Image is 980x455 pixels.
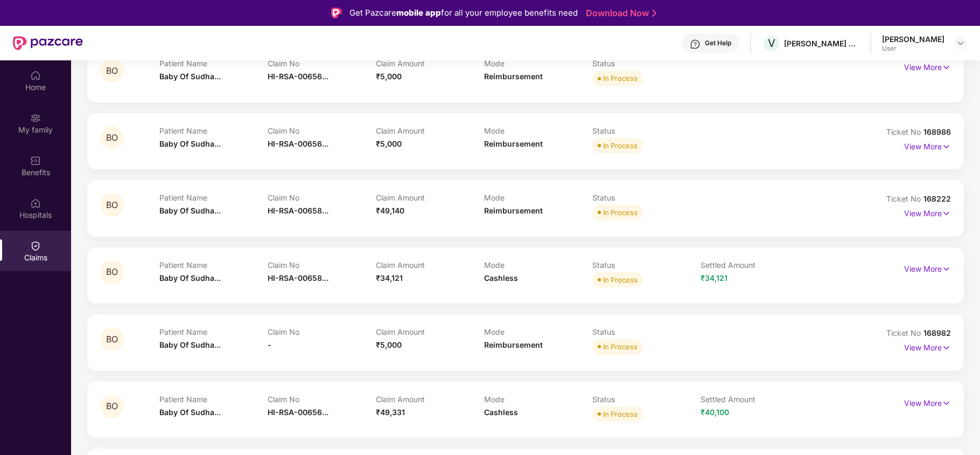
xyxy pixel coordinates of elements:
[882,44,944,53] div: User
[30,240,41,251] img: svg+xml;base64,PHN2ZyBpZD0iQ2xhaW0iIHhtbG5zPSJodHRwOi8vd3d3LnczLm9yZy8yMDAwL3N2ZyIgd2lkdGg9IjIwIi...
[30,113,41,123] img: svg+xml;base64,PHN2ZyB3aWR0aD0iMjAiIGhlaWdodD0iMjAiIHZpZXdCb3g9IjAgMCAyMCAyMCIgZmlsbD0ibm9uZSIgeG...
[159,395,268,404] p: Patient Name
[484,408,518,417] span: Cashless
[484,206,543,215] span: Reimbursement
[376,193,484,202] p: Claim Amount
[159,273,221,282] span: Baby Of Sudha...
[484,72,543,81] span: Reimbursement
[159,139,221,148] span: Baby Of Sudha...
[484,139,543,148] span: Reimbursement
[942,208,951,219] img: svg+xml;base64,PHN2ZyB4bWxucz0iaHR0cDovL3d3dy53My5vcmcvMjAwMC9zdmciIHdpZHRoPSIxNyIgaGVpZ2h0PSIxNy...
[592,260,701,270] p: Status
[886,328,923,337] span: Ticket No
[268,408,328,417] span: HI-RSA-00656...
[904,138,951,153] p: View More
[159,340,221,349] span: Baby Of Sudha...
[106,335,118,344] span: BO
[13,36,83,50] img: New Pazcare Logo
[904,339,951,354] p: View More
[349,6,578,19] div: Get Pazcare for all your employee benefits need
[923,328,951,337] span: 168982
[268,72,328,81] span: HI-RSA-00656...
[592,126,701,135] p: Status
[484,126,592,135] p: Mode
[159,206,221,215] span: Baby Of Sudha...
[30,198,41,209] img: svg+xml;base64,PHN2ZyBpZD0iSG9zcGl0YWxzIiB4bWxucz0iaHR0cDovL3d3dy53My5vcmcvMjAwMC9zdmciIHdpZHRoPS...
[376,139,402,148] span: ₹5,000
[159,126,268,135] p: Patient Name
[376,395,484,404] p: Claim Amount
[592,395,701,404] p: Status
[882,34,944,44] div: [PERSON_NAME]
[942,61,951,73] img: svg+xml;base64,PHN2ZyB4bWxucz0iaHR0cDovL3d3dy53My5vcmcvMjAwMC9zdmciIHdpZHRoPSIxNyIgaGVpZ2h0PSIxNy...
[904,59,951,73] p: View More
[376,206,404,215] span: ₹49,140
[268,260,376,270] p: Claim No
[904,395,951,409] p: View More
[396,8,441,18] strong: mobile app
[603,207,638,218] div: In Process
[106,133,118,142] span: BO
[701,273,727,282] span: ₹34,121
[268,327,376,336] p: Claim No
[106,402,118,411] span: BO
[592,193,701,202] p: Status
[484,340,543,349] span: Reimbursement
[592,59,701,68] p: Status
[159,193,268,202] p: Patient Name
[268,206,328,215] span: HI-RSA-00658...
[376,126,484,135] p: Claim Amount
[484,273,518,282] span: Cashless
[904,205,951,219] p: View More
[30,70,41,81] img: svg+xml;base64,PHN2ZyBpZD0iSG9tZSIgeG1sbnM9Imh0dHA6Ly93d3cudzMub3JnLzIwMDAvc3ZnIiB3aWR0aD0iMjAiIG...
[268,59,376,68] p: Claim No
[784,38,859,49] div: [PERSON_NAME] ESTATES DEVELOPERS PRIVATE LIMITED
[268,395,376,404] p: Claim No
[268,126,376,135] p: Claim No
[942,342,951,354] img: svg+xml;base64,PHN2ZyB4bWxucz0iaHR0cDovL3d3dy53My5vcmcvMjAwMC9zdmciIHdpZHRoPSIxNyIgaGVpZ2h0PSIxNy...
[159,260,268,270] p: Patient Name
[484,260,592,270] p: Mode
[331,8,342,18] img: Logo
[768,37,775,50] span: V
[603,73,638,84] div: In Process
[705,39,731,47] div: Get Help
[268,340,271,349] span: -
[159,72,221,81] span: Baby Of Sudha...
[904,260,951,275] p: View More
[652,8,656,19] img: Stroke
[484,395,592,404] p: Mode
[942,397,951,409] img: svg+xml;base64,PHN2ZyB4bWxucz0iaHR0cDovL3d3dy53My5vcmcvMjAwMC9zdmciIHdpZHRoPSIxNyIgaGVpZ2h0PSIxNy...
[942,141,951,153] img: svg+xml;base64,PHN2ZyB4bWxucz0iaHR0cDovL3d3dy53My5vcmcvMjAwMC9zdmciIHdpZHRoPSIxNyIgaGVpZ2h0PSIxNy...
[268,139,328,148] span: HI-RSA-00656...
[484,193,592,202] p: Mode
[886,127,923,136] span: Ticket No
[376,408,405,417] span: ₹49,331
[603,274,638,285] div: In Process
[106,66,118,75] span: BO
[923,194,951,203] span: 168222
[701,260,809,270] p: Settled Amount
[484,327,592,336] p: Mode
[159,408,221,417] span: Baby Of Sudha...
[159,59,268,68] p: Patient Name
[942,263,951,275] img: svg+xml;base64,PHN2ZyB4bWxucz0iaHR0cDovL3d3dy53My5vcmcvMjAwMC9zdmciIHdpZHRoPSIxNyIgaGVpZ2h0PSIxNy...
[376,273,403,282] span: ₹34,121
[592,327,701,336] p: Status
[376,59,484,68] p: Claim Amount
[159,327,268,336] p: Patient Name
[701,408,729,417] span: ₹40,100
[603,409,638,419] div: In Process
[586,8,653,19] a: Download Now
[603,140,638,151] div: In Process
[956,39,965,47] img: svg+xml;base64,PHN2ZyBpZD0iRHJvcGRvd24tMzJ4MzIiIHhtbG5zPSJodHRwOi8vd3d3LnczLm9yZy8yMDAwL3N2ZyIgd2...
[106,267,118,277] span: BO
[376,340,402,349] span: ₹5,000
[376,260,484,270] p: Claim Amount
[701,395,809,404] p: Settled Amount
[603,341,638,352] div: In Process
[268,273,328,282] span: HI-RSA-00658...
[376,327,484,336] p: Claim Amount
[106,201,118,210] span: BO
[376,72,402,81] span: ₹5,000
